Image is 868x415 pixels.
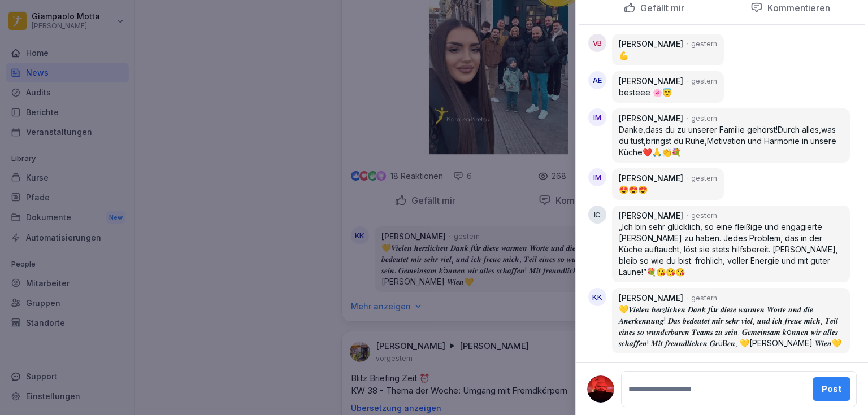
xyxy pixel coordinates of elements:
div: IM [588,168,606,186]
img: ahi9l192eeza44hsxx9pswbj.png [587,375,614,403]
p: [PERSON_NAME] [619,76,683,87]
div: IC [588,206,606,224]
p: Kommentieren [763,2,830,14]
p: gestern [691,39,717,49]
p: [PERSON_NAME] [619,173,683,184]
p: [PERSON_NAME] [619,292,683,304]
p: 💪 [619,50,717,61]
p: besteee 🌸😇 [619,87,717,98]
div: Post [822,383,841,395]
p: [PERSON_NAME] [619,210,683,221]
div: AE [588,71,606,89]
p: [PERSON_NAME] [619,38,683,50]
div: KK [588,288,606,306]
p: gestern [691,173,717,184]
button: Post [813,377,850,401]
p: gestern [691,293,717,303]
p: Danke,dass du zu unserer Familie gehörst!Durch alles,was du tust,bringst du Ruhe,Motivation und H... [619,124,843,158]
p: 💛𝑽𝒊𝒆𝒍𝒆𝒏 𝒉𝒆𝒓𝒛𝒍𝒊𝒄𝒉𝒆𝒏 𝑫𝒂𝒏𝒌 𝒇ü𝒓 𝒅𝒊𝒆𝒔𝒆 𝒘𝒂𝒓𝒎𝒆𝒏 𝑾𝒐𝒓𝒕𝒆 𝒖𝒏𝒅 𝒅𝒊𝒆 𝑨𝒏𝒆𝒓𝒌𝒆𝒏𝒏𝒖𝒏𝒈! 𝑫𝒂𝒔 𝒃𝒆𝒅𝒆𝒖𝒕𝒆𝒕 𝒎𝒊𝒓 𝒔𝒆𝒉𝒓 𝒗𝒊𝒆𝒍, 𝒖... [619,304,843,349]
p: [PERSON_NAME] [619,113,683,124]
p: gestern [691,211,717,221]
p: „Ich bin sehr glücklich, so eine fleißige und engagierte [PERSON_NAME] zu haben. Jedes Problem, d... [619,221,843,278]
div: VB [588,34,606,52]
div: IM [588,108,606,126]
p: gestern [691,113,717,124]
p: Gefällt mir [636,2,684,14]
p: 😍😍😍 [619,184,717,195]
p: gestern [691,76,717,86]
